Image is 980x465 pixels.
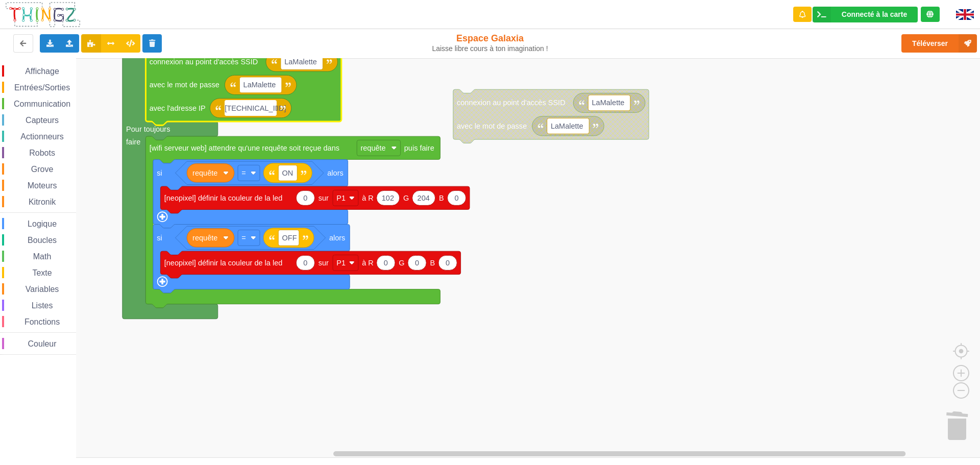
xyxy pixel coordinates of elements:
text: 204 [418,194,430,202]
text: à R [362,259,374,267]
text: 0 [415,259,419,267]
div: Tu es connecté au serveur de création de Thingz [921,7,940,22]
text: = [241,169,246,177]
text: faire [126,138,140,146]
text: 0 [303,259,307,267]
text: requête [192,169,217,177]
div: Connecté à la carte [842,11,907,18]
div: Ta base fonctionne bien ! [813,7,918,22]
text: 0 [446,259,450,267]
span: Capteurs [24,116,60,125]
span: Listes [30,301,55,310]
div: Espace Galaxia [405,33,576,53]
text: Pour toujours [126,125,170,133]
span: Entrées/Sorties [13,83,71,92]
text: connexion au point d'accès SSID [150,58,258,66]
span: Kitronik [27,198,57,206]
text: alors [329,234,345,242]
text: alors [327,169,343,177]
text: avec le mot de passe [457,122,527,130]
text: avec le mot de passe [150,81,219,89]
span: Moteurs [26,181,59,190]
span: Couleur [27,339,58,348]
text: LaMalette [592,99,625,107]
text: G [403,194,409,202]
span: Math [32,252,53,261]
text: P1 [336,194,346,202]
text: sur [318,259,329,267]
text: [neopixel] définir la couleur de la led [164,194,283,202]
text: connexion au point d'accès SSID [457,99,566,107]
text: LaMalette [551,122,583,130]
span: Grove [30,165,55,174]
text: LaMalette [284,58,317,66]
span: Robots [28,149,57,157]
span: Affichage [23,67,60,76]
text: B [439,194,444,202]
text: requête [360,144,385,152]
text: [neopixel] définir la couleur de la led [164,259,283,267]
text: puis faire [404,144,434,152]
text: 0 [454,194,458,202]
text: si [157,234,162,242]
span: Communication [12,100,72,108]
text: ON [282,169,293,177]
text: = [241,234,246,242]
span: Boucles [26,236,58,244]
text: G [399,259,404,267]
text: requête [192,234,217,242]
text: B [430,259,435,267]
button: Téléverser [901,34,977,53]
text: à R [362,194,374,202]
text: [TECHNICAL_ID] [229,104,286,112]
text: OFF [282,234,297,242]
span: Texte [31,268,53,277]
text: avec l'adresse IP [150,104,206,112]
text: LaMalette [243,81,276,89]
span: Actionneurs [19,132,65,141]
text: P1 [336,259,346,267]
div: Laisse libre cours à ton imagination ! [405,44,576,53]
text: [wifi serveur web] attendre qu'une requête soit reçue dans [150,144,339,152]
text: 102 [382,194,394,202]
text: 0 [303,194,307,202]
img: thingz_logo.png [5,1,81,28]
text: 0 [384,259,388,267]
img: gb.png [956,9,974,20]
span: Variables [24,285,61,293]
text: sur [318,194,329,202]
span: Logique [26,219,58,228]
span: Fonctions [23,317,61,326]
text: si [157,169,162,177]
